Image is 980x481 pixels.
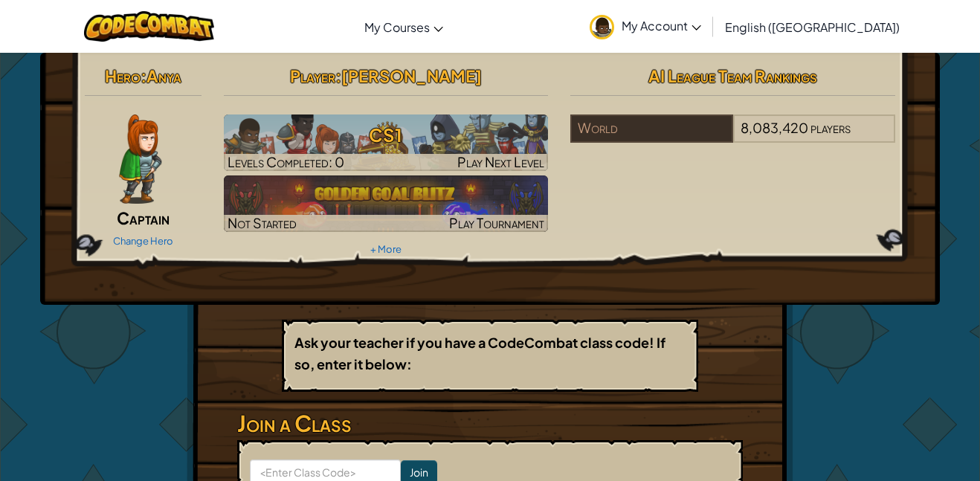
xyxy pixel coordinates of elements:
img: Golden Goal [224,175,549,232]
img: captain-pose.png [119,114,161,204]
b: Ask your teacher if you have a CodeCombat class code! If so, enter it below: [294,334,665,372]
h3: CS1 [224,118,549,152]
span: Player [290,65,335,86]
a: My Courses [357,7,451,47]
span: 8,083,420 [741,119,808,136]
a: World8,083,420players [570,129,895,146]
a: Change Hero [113,235,173,247]
span: AI League Team Rankings [648,65,817,86]
img: CS1 [224,114,549,171]
span: : [141,65,146,86]
span: Levels Completed: 0 [228,153,344,170]
span: Captain [117,207,170,228]
span: : [335,65,341,86]
img: CodeCombat logo [84,11,214,42]
a: Not StartedPlay Tournament [224,175,549,232]
span: My Account [622,18,701,33]
a: My Account [582,3,709,50]
img: avatar [590,15,614,39]
span: Hero [105,65,141,86]
span: My Courses [364,19,430,35]
a: English ([GEOGRAPHIC_DATA]) [718,7,907,47]
a: + More [370,243,402,255]
a: Play Next Level [224,114,549,171]
span: English ([GEOGRAPHIC_DATA]) [725,19,900,35]
h3: Join a Class [237,407,743,440]
span: Not Started [228,214,297,231]
span: Play Next Level [457,153,544,170]
span: players [810,119,851,136]
span: Anya [146,65,181,86]
div: World [570,114,732,143]
span: [PERSON_NAME] [341,65,482,86]
span: Play Tournament [449,214,544,231]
